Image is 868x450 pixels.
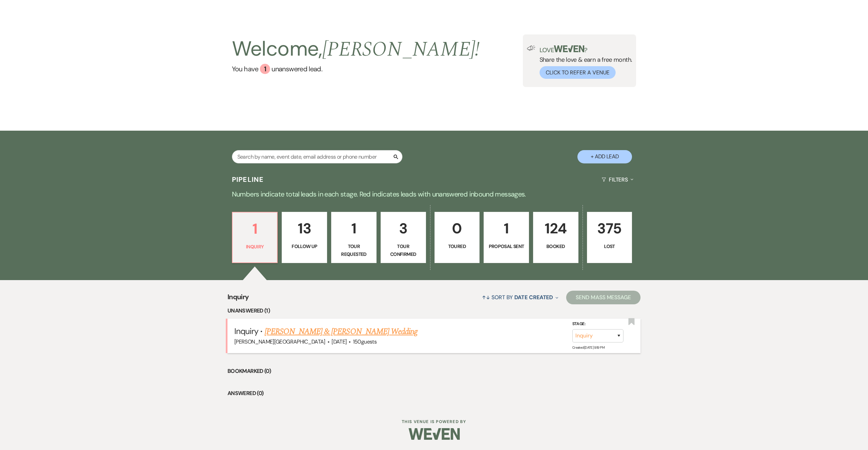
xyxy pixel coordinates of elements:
button: Filters [599,171,636,189]
a: You have 1 unanswered lead. [232,64,480,74]
img: Weven Logo [409,422,460,446]
span: [PERSON_NAME][GEOGRAPHIC_DATA] [234,338,325,345]
button: + Add Lead [577,150,632,163]
p: 1 [488,217,525,240]
a: [PERSON_NAME] & [PERSON_NAME] Wedding [265,325,417,338]
p: Tour Confirmed [385,243,422,258]
p: 1 [336,217,372,240]
span: Inquiry [234,326,258,336]
a: 1Tour Requested [331,212,377,263]
span: Date Created [514,294,553,301]
a: 0Toured [435,212,480,263]
a: 124Booked [533,212,578,263]
p: 3 [385,217,422,240]
button: Click to Refer a Venue [540,66,616,79]
a: 375Lost [587,212,632,263]
li: Unanswered (1) [227,306,641,315]
p: 13 [286,217,323,240]
button: Sort By Date Created [479,288,561,306]
div: Share the love & earn a free month. [535,45,632,79]
p: Love ? [540,45,632,53]
label: Stage: [572,320,623,328]
p: Proposal Sent [488,243,525,250]
p: Numbers indicate total leads in each stage. Red indicates leads with unanswered inbound messages. [189,189,680,200]
p: 124 [538,217,574,240]
span: [PERSON_NAME] ! [322,34,480,65]
p: Tour Requested [336,243,372,258]
p: Follow Up [286,243,323,250]
input: Search by name, event date, email address or phone number [232,150,402,163]
p: Booked [538,243,574,250]
button: Send Mass Message [566,291,641,304]
li: Answered (0) [227,389,641,398]
a: 1Inquiry [232,212,278,263]
img: weven-logo-green.svg [554,45,584,52]
p: Toured [439,243,475,250]
li: Bookmarked (0) [227,367,641,376]
p: Inquiry [237,243,273,250]
p: Lost [591,243,628,250]
p: 0 [439,217,475,240]
img: loud-speaker-illustration.svg [527,45,535,51]
span: Created: [DATE] 9:19 PM [572,345,604,350]
span: [DATE] [332,338,347,345]
span: Inquiry [227,292,249,306]
p: 375 [591,217,628,240]
div: 1 [260,64,270,74]
h3: Pipeline [232,175,264,184]
span: 150 guests [353,338,377,345]
a: 3Tour Confirmed [381,212,426,263]
span: ↑↓ [482,294,490,301]
h2: Welcome, [232,34,480,64]
p: 1 [237,217,273,240]
a: 1Proposal Sent [484,212,529,263]
a: 13Follow Up [282,212,327,263]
